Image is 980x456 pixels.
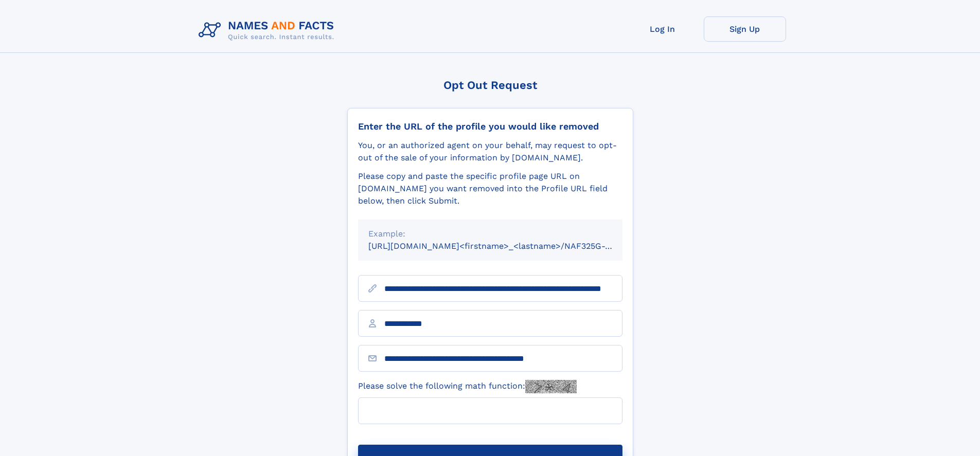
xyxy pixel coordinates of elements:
[358,139,622,164] div: You, or an authorized agent on your behalf, may request to opt-out of the sale of your informatio...
[358,121,622,132] div: Enter the URL of the profile you would like removed
[347,79,633,92] div: Opt Out Request
[368,241,642,251] small: [URL][DOMAIN_NAME]<firstname>_<lastname>/NAF325G-xxxxxxxx
[358,380,577,393] label: Please solve the following math function:
[358,170,622,207] div: Please copy and paste the specific profile page URL on [DOMAIN_NAME] you want removed into the Pr...
[194,16,343,44] img: Logo Names and Facts
[704,16,786,42] a: Sign Up
[621,16,704,42] a: Log In
[368,228,612,240] div: Example:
